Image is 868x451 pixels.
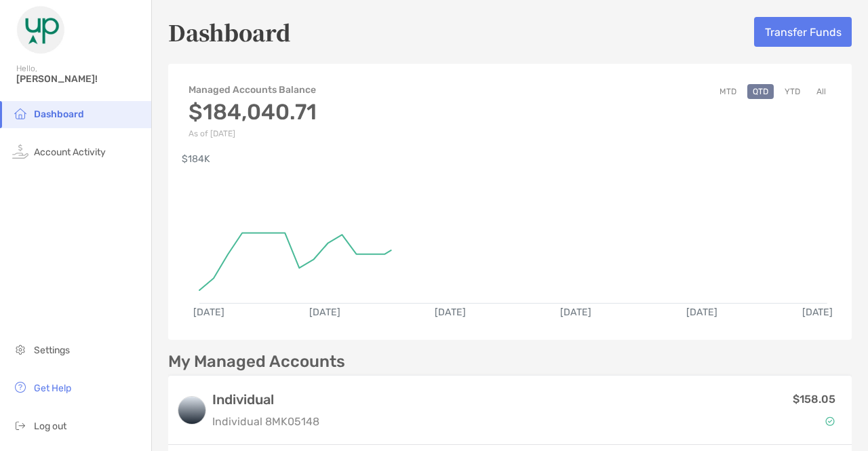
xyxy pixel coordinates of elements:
[189,84,317,96] h4: Managed Accounts Balance
[16,73,143,85] span: [PERSON_NAME]!
[754,17,852,47] button: Transfer Funds
[189,129,317,138] p: As of [DATE]
[189,99,317,125] h3: $184,040.71
[687,307,718,319] text: [DATE]
[212,413,319,430] p: Individual 8MK05148
[34,383,71,394] span: Get Help
[34,345,70,356] span: Settings
[212,391,319,408] h3: Individual
[309,307,340,319] text: [DATE]
[747,84,774,99] button: QTD
[779,84,806,99] button: YTD
[561,307,592,319] text: [DATE]
[811,84,831,99] button: All
[803,307,834,319] text: [DATE]
[793,391,835,408] p: $158.05
[12,341,28,357] img: settings icon
[182,153,210,165] text: $184K
[168,353,345,370] p: My Managed Accounts
[12,105,28,121] img: household icon
[34,420,66,432] span: Log out
[34,146,106,158] span: Account Activity
[193,307,224,319] text: [DATE]
[16,5,65,54] img: Zoe Logo
[34,109,84,120] span: Dashboard
[435,307,467,319] text: [DATE]
[12,417,28,433] img: logout icon
[178,397,205,424] img: logo account
[12,143,28,159] img: activity icon
[12,379,28,395] img: get-help icon
[825,416,835,426] img: Account Status icon
[168,16,291,47] h5: Dashboard
[714,84,742,99] button: MTD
